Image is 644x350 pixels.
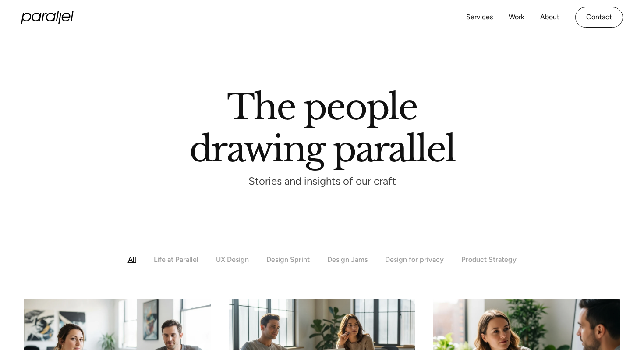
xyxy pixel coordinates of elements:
div: Life at Parallel [154,255,198,264]
a: Services [466,11,493,24]
div: Design for privacy [385,255,444,264]
div: Design Jams [327,255,368,264]
a: Contact [575,7,623,28]
a: About [540,11,559,24]
a: Work [509,11,524,24]
div: Product Strategy [461,255,517,264]
p: Stories and insights of our craft [248,177,396,188]
div: UX Design [216,255,249,264]
a: home [21,11,74,24]
h1: The people drawing parallel [189,94,455,162]
div: All [128,255,136,264]
div: Design Sprint [266,255,310,264]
